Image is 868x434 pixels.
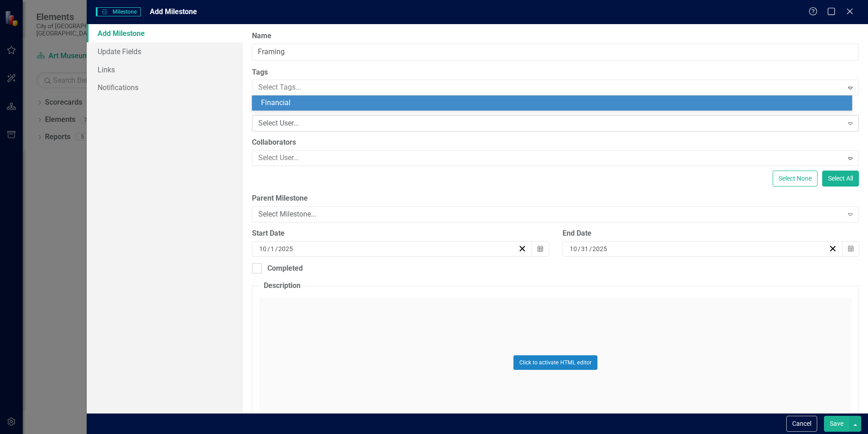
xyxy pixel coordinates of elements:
[252,31,859,41] label: Name
[87,42,243,61] a: Update Fields
[261,98,291,107] span: Financial
[258,209,843,220] div: Select Milestone...
[252,137,859,148] label: Collaborators
[513,355,597,370] button: Click to activate HTML editor
[578,245,581,253] span: /
[822,171,859,187] button: Select All
[87,78,243,96] a: Notifications
[773,171,818,187] button: Select None
[87,61,243,79] a: Links
[786,416,817,432] button: Cancel
[267,263,303,274] div: Completed
[275,245,278,253] span: /
[252,67,859,78] label: Tags
[252,44,859,61] input: Milestone Name
[252,228,548,239] div: Start Date
[87,24,243,42] a: Add Milestone
[96,7,140,16] span: Milestone
[150,7,197,16] span: Add Milestone
[259,281,305,291] legend: Description
[562,228,859,239] div: End Date
[252,193,859,204] label: Parent Milestone
[267,245,270,253] span: /
[258,118,843,129] div: Select User...
[589,245,592,253] span: /
[824,416,849,432] button: Save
